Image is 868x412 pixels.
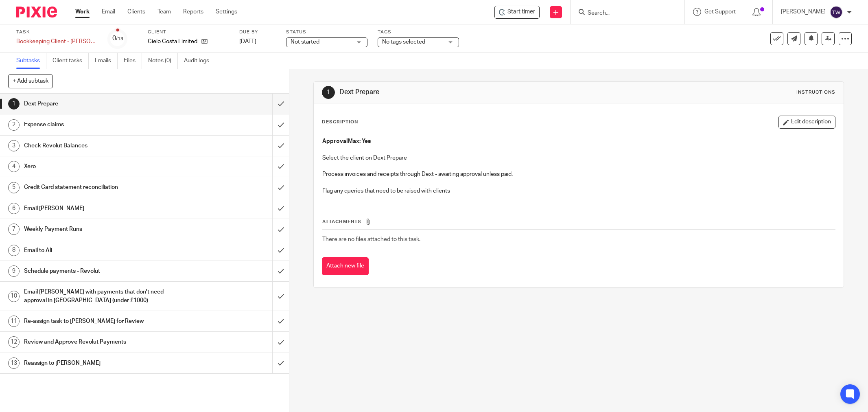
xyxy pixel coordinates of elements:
a: Settings [216,8,237,16]
h1: Reassign to [PERSON_NAME] [24,357,184,369]
div: 12 [8,336,20,348]
span: Start timer [507,8,535,16]
label: Client [148,29,229,35]
div: Cielo Costa Limited - Bookkeeping Client - Cielo Costa [494,6,540,19]
a: Client tasks [52,53,89,69]
p: Process invoices and receipts through Dext - awaiting approval unless paid. [322,170,835,178]
p: [PERSON_NAME] [781,8,826,16]
h1: Re-assign task to [PERSON_NAME] for Review [24,315,184,327]
small: /13 [116,37,123,41]
a: Email [102,8,115,16]
div: 1 [8,98,20,110]
h1: Credit Card statement reconciliation [24,181,184,193]
div: 13 [8,357,20,369]
a: Notes (0) [148,53,178,69]
div: Bookkeeping Client - [PERSON_NAME] [16,37,98,46]
a: Reports [183,8,203,16]
p: Description [322,119,358,125]
div: 0 [112,34,123,43]
a: Subtasks [16,53,46,69]
span: Get Support [704,9,736,15]
h1: Schedule payments - Revolut [24,265,184,277]
button: Edit description [778,116,835,129]
h1: Review and Approve Revolut Payments [24,336,184,348]
a: Audit logs [184,53,215,69]
h1: Weekly Payment Runs [24,223,184,235]
div: Instructions [796,89,835,96]
label: Status [286,29,367,35]
a: Emails [95,53,118,69]
h1: Check Revolut Balances [24,140,184,152]
span: Not started [291,39,319,45]
h1: Expense claims [24,118,184,131]
h1: Email [PERSON_NAME] [24,202,184,215]
div: 8 [8,245,20,256]
h1: Email [PERSON_NAME] with payments that don't need approval in [GEOGRAPHIC_DATA] (under £1000) [24,286,184,307]
span: There are no files attached to this task. [322,237,420,242]
button: Attach new file [322,257,369,276]
span: [DATE] [239,39,256,44]
label: Tags [378,29,459,35]
a: Files [124,53,142,69]
div: 4 [8,161,20,172]
span: No tags selected [382,39,425,45]
div: 9 [8,265,20,277]
h1: Dext Prepare [339,88,596,96]
h1: Xero [24,160,184,173]
div: 1 [322,86,335,99]
h1: Dext Prepare [24,98,184,110]
h1: Email to Ali [24,244,184,256]
div: 6 [8,203,20,214]
p: Flag any queries that need to be raised with clients [322,187,835,195]
a: Team [157,8,171,16]
input: Search [587,10,660,17]
span: Attachments [322,219,361,224]
div: Bookkeeping Client - Cielo Costa [16,37,98,46]
div: 5 [8,182,20,193]
div: 3 [8,140,20,151]
img: Pixie [16,7,57,18]
p: Cielo Costa Limited [148,37,197,46]
a: Work [75,8,90,16]
div: 2 [8,119,20,131]
label: Task [16,29,98,35]
a: Clients [127,8,145,16]
div: 7 [8,224,20,235]
div: 11 [8,316,20,327]
img: svg%3E [830,6,843,19]
strong: ApprovalMax: Yes [322,138,371,144]
label: Due by [239,29,276,35]
button: + Add subtask [8,74,53,88]
div: 10 [8,291,20,302]
p: Select the client on Dext Prepare [322,154,835,162]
